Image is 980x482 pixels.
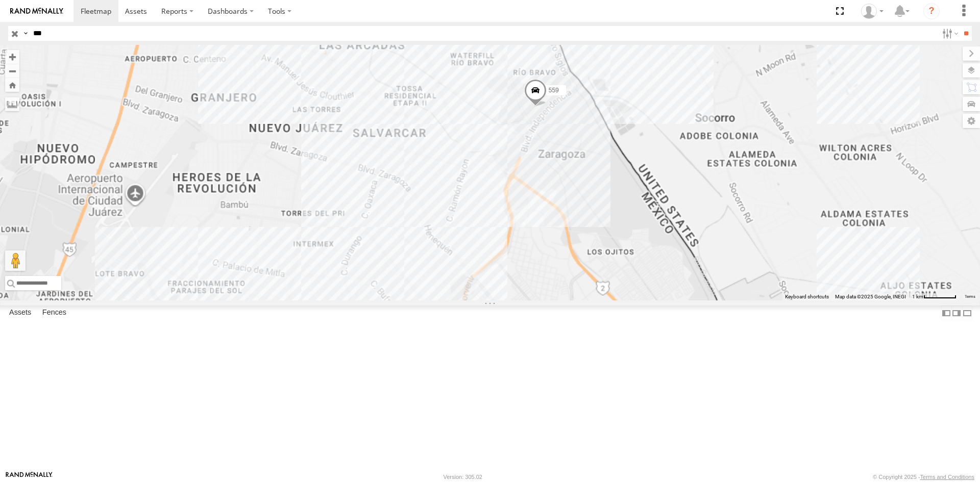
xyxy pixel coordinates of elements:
label: Dock Summary Table to the Right [951,306,962,320]
label: Search Query [21,26,30,41]
i: ? [923,3,940,19]
button: Zoom Home [5,78,19,92]
button: Zoom in [5,50,19,64]
button: Zoom out [5,64,19,78]
div: fernando ponce [857,4,887,19]
img: rand-logo.svg [10,8,63,15]
span: 559 [549,86,559,93]
label: Fences [37,306,71,320]
a: Terms [965,295,975,299]
button: Map Scale: 1 km per 61 pixels [909,293,960,300]
label: Hide Summary Table [962,306,972,320]
label: Measure [5,97,19,111]
div: © Copyright 2025 - [873,474,974,480]
label: Assets [4,306,36,320]
label: Map Settings [963,114,980,128]
a: Visit our Website [6,472,53,482]
button: Keyboard shortcuts [785,293,829,300]
span: 1 km [912,294,923,299]
label: Dock Summary Table to the Left [941,306,951,320]
div: Version: 305.02 [444,474,482,480]
a: Terms and Conditions [920,474,974,480]
button: Drag Pegman onto the map to open Street View [5,250,26,271]
label: Search Filter Options [938,26,960,41]
span: Map data ©2025 Google, INEGI [835,294,906,299]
